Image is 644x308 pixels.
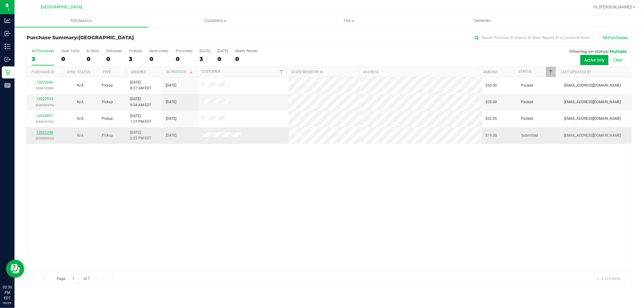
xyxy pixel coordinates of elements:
inline-svg: Inbound [5,30,11,37]
div: 0 [106,56,122,62]
span: Not Applicable [77,100,84,104]
div: Needs Review [235,49,258,53]
button: N/A [77,116,84,122]
span: [DATE] [166,116,176,122]
span: Not Applicable [77,116,84,121]
div: 3 [200,56,210,62]
a: Type [102,70,111,74]
div: 0 [61,56,79,62]
div: [DATE] [217,49,228,53]
a: Status [518,69,531,74]
span: [EMAIL_ADDRESS][DOMAIN_NAME] [564,116,621,122]
div: 3 [32,56,54,62]
span: 1 - 4 of 4 items [592,274,626,283]
span: [DATE] 8:27 AM EDT [130,80,151,91]
span: [DATE] 1:21 PM EDT [130,113,151,125]
button: N/A [77,99,84,105]
span: [DATE] [166,83,176,88]
span: Submitted [521,133,538,138]
div: 0 [235,56,258,62]
button: All Purchases [599,33,632,43]
a: Tills [282,14,416,27]
div: 0 [87,56,99,62]
a: Scheduled [166,70,194,74]
div: In Store [87,49,99,53]
span: Pickup [102,83,113,88]
button: N/A [77,83,84,88]
span: Tills [282,18,415,24]
span: [DATE] [166,133,176,138]
a: 12022606 [36,80,53,84]
p: (328978358) [30,85,59,91]
div: Deliveries [106,49,122,53]
span: [EMAIL_ADDRESS][DOMAIN_NAME] [564,133,621,138]
a: 12025338 [36,130,53,135]
inline-svg: Retail [5,69,11,75]
span: $50.00 [486,83,497,88]
span: [DATE] 2:23 PM EDT [130,130,151,141]
th: Address [358,67,478,77]
a: Filter [276,67,286,77]
div: 0 [176,56,192,62]
a: State Registry ID [291,70,323,74]
a: 12024807 [36,114,53,118]
a: Sync Status [67,70,90,74]
span: [DATE] 9:34 AM EDT [130,96,151,108]
span: $22.00 [486,116,497,122]
span: Deliveries [466,18,499,24]
div: All Purchases [32,49,54,53]
h3: Purchase Summary: [27,35,228,40]
a: Filter [546,67,556,77]
div: 3 [129,56,142,62]
a: Deliveries [416,14,549,27]
input: Search Purchase ID, Original ID, State Registry ID or Customer Name... [472,33,593,42]
a: Last Updated By [561,70,591,74]
inline-svg: Reports [5,82,11,88]
span: Not Applicable [77,83,84,87]
span: Page of 1 [52,274,95,283]
span: [EMAIL_ADDRESS][DOMAIN_NAME] [564,99,621,105]
span: [GEOGRAPHIC_DATA] [41,5,82,10]
span: [DATE] [166,99,176,105]
a: Purchase ID [31,70,54,74]
iframe: Resource center [6,260,24,278]
inline-svg: Analytics [5,17,11,24]
p: (328999376) [30,102,59,108]
span: Purchases [14,18,148,24]
input: 1 [69,274,80,283]
button: Active only [580,55,608,65]
span: [GEOGRAPHIC_DATA] [78,35,134,40]
p: 09/29 [3,301,12,305]
inline-svg: Outbound [5,56,11,62]
span: Packed [521,116,533,122]
a: Amount [483,70,498,74]
p: 02:30 PM EDT [3,284,12,301]
div: Pre-orders [176,49,192,53]
div: 0 [149,56,168,62]
a: Ordered [131,70,146,74]
div: [DATE] [200,49,210,53]
span: $35.00 [486,99,497,105]
button: Clear [609,55,627,65]
button: N/A [77,133,84,138]
p: (329074792) [30,119,59,125]
a: Purchases [14,14,148,27]
span: Filtering on status: [569,49,609,54]
span: Packed [521,99,533,105]
span: Pickup [102,116,113,122]
a: Customers [148,14,282,27]
span: [EMAIL_ADDRESS][DOMAIN_NAME] [564,83,621,88]
span: Hi, [PERSON_NAME]! [593,5,633,9]
span: Customers [149,18,282,24]
span: Pickup [102,99,113,105]
p: (329096922) [30,135,59,141]
span: Multiple [610,49,627,54]
span: Packed [521,83,533,88]
div: Back-orders [149,49,168,53]
span: $19.00 [486,133,497,138]
div: 0 [217,56,228,62]
inline-svg: Inventory [5,43,11,49]
a: Customer [201,69,220,74]
div: Open Carts [61,49,79,53]
span: Pickup [102,133,113,138]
